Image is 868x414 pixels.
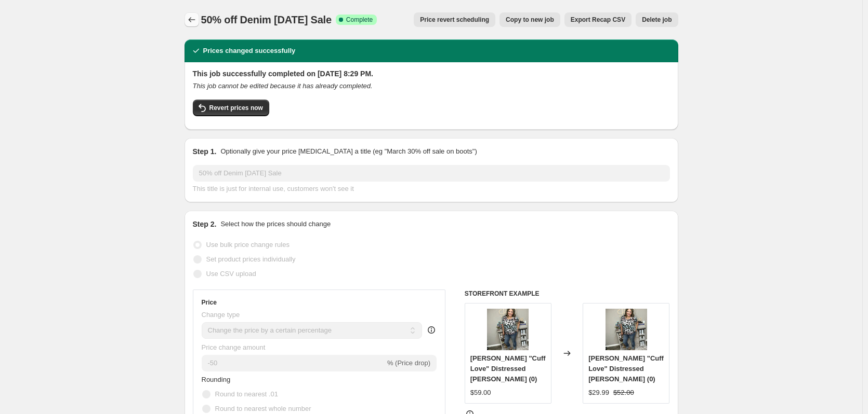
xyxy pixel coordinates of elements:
[499,12,560,27] button: Copy to new job
[202,343,266,351] span: Price change amount
[220,219,331,229] p: Select how the prices should change
[206,241,290,249] span: Use bulk price change rules
[220,146,477,157] p: Optionally give your price [MEDICAL_DATA] a title (eg "March 30% off sale on boots")
[465,289,670,298] h6: STOREFRONT EXAMPLE
[215,405,311,412] span: Round to nearest whole number
[636,12,678,27] button: Delete job
[613,388,634,398] strike: $52.00
[426,325,437,335] div: help
[193,185,354,192] span: This title is just for internal use, customers won't see it
[470,388,491,398] div: $59.00
[387,359,430,367] span: % (Price drop)
[414,12,495,27] button: Price revert scheduling
[202,376,231,383] span: Rounding
[606,309,647,350] img: judy-blue-cuff-love-distressed-denim_80x.jpg
[203,46,296,56] h2: Prices changed successfully
[571,16,625,24] span: Export Recap CSV
[346,16,373,24] span: Complete
[487,309,529,350] img: judy-blue-cuff-love-distressed-denim_80x.jpg
[193,68,670,79] h2: This job successfully completed on [DATE] 8:29 PM.
[564,12,632,27] button: Export Recap CSV
[185,12,199,27] button: Price change jobs
[642,16,672,24] span: Delete job
[202,311,240,319] span: Change type
[588,388,609,398] div: $29.99
[202,355,385,371] input: -15
[193,165,670,182] input: 30% off holiday sale
[206,270,256,278] span: Use CSV upload
[588,354,664,383] span: [PERSON_NAME] "Cuff Love" Distressed [PERSON_NAME] (0)
[193,219,217,229] h2: Step 2.
[215,390,278,398] span: Round to nearest .01
[193,100,269,116] button: Revert prices now
[209,104,263,112] span: Revert prices now
[470,354,546,383] span: [PERSON_NAME] "Cuff Love" Distressed [PERSON_NAME] (0)
[201,14,332,25] span: 50% off Denim [DATE] Sale
[506,16,554,24] span: Copy to new job
[193,146,217,157] h2: Step 1.
[206,255,296,263] span: Set product prices individually
[193,82,373,90] i: This job cannot be edited because it has already completed.
[202,298,217,307] h3: Price
[420,16,489,24] span: Price revert scheduling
